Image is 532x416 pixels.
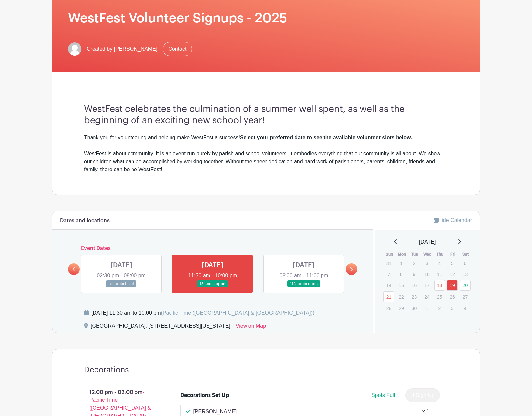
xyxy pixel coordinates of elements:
[421,303,432,313] p: 1
[396,292,407,302] p: 22
[434,292,445,302] p: 25
[383,291,394,302] a: 21
[409,258,420,268] p: 2
[421,269,432,279] p: 10
[422,408,429,416] div: x 1
[60,218,110,224] h6: Dates and locations
[383,280,394,290] p: 14
[409,303,420,313] p: 30
[421,292,432,302] p: 24
[434,258,445,268] p: 4
[84,365,129,375] h4: Decorations
[161,310,314,316] span: (Pacific Time ([GEOGRAPHIC_DATA] & [GEOGRAPHIC_DATA]))
[396,303,407,313] p: 29
[180,391,229,399] div: Decorations Set Up
[409,280,420,290] p: 16
[447,269,458,279] p: 12
[84,134,448,142] div: Thank you for volunteering and helping make WestFest a success!
[421,251,434,258] th: Wed
[447,280,458,291] a: 19
[447,292,458,302] p: 26
[91,322,230,333] div: [GEOGRAPHIC_DATA], [STREET_ADDRESS][US_STATE]
[434,217,472,223] a: Hide Calendar
[460,303,471,313] p: 4
[460,258,471,268] p: 6
[419,238,436,246] span: [DATE]
[460,269,471,279] p: 13
[383,269,394,279] p: 7
[421,258,432,268] p: 3
[460,280,471,291] a: 20
[68,10,464,26] h1: WestFest Volunteer Signups - 2025
[434,303,445,313] p: 2
[434,251,447,258] th: Thu
[84,150,448,173] div: WestFest is about community. It is an event run purely by parish and school volunteers. It embodi...
[396,251,408,258] th: Mon
[91,309,314,317] div: [DATE] 11:30 am to 10:00 pm
[421,280,432,290] p: 17
[240,135,412,140] strong: Select your preferred date to see the available volunteer slots below.
[84,104,448,126] h3: WestFest celebrates the culmination of a summer well spent, as well as the beginning of an exciti...
[434,269,445,279] p: 11
[446,251,459,258] th: Fri
[371,392,395,398] span: Spots Full
[80,246,346,252] h6: Event Dates
[460,292,471,302] p: 27
[447,258,458,268] p: 5
[409,269,420,279] p: 9
[396,258,407,268] p: 1
[383,251,396,258] th: Sun
[396,269,407,279] p: 8
[236,322,266,333] a: View on Map
[68,42,81,56] img: default-ce2991bfa6775e67f084385cd625a349d9dcbb7a52a09fb2fda1e96e2d18dcdb.png
[396,280,407,290] p: 15
[193,408,237,416] p: [PERSON_NAME]
[383,303,394,313] p: 28
[87,45,157,53] span: Created by [PERSON_NAME]
[447,303,458,313] p: 3
[383,258,394,268] p: 31
[459,251,472,258] th: Sat
[408,251,421,258] th: Tue
[434,280,445,291] a: 18
[163,42,192,56] a: Contact
[409,292,420,302] p: 23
